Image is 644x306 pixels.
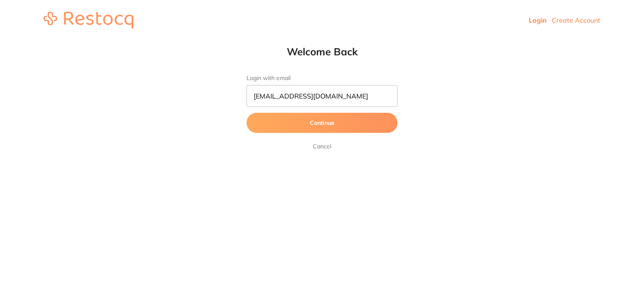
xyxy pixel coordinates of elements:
[311,141,333,151] a: Cancel
[247,113,397,133] button: Continue
[247,75,397,82] label: Login with email
[44,12,133,29] img: restocq_logo.svg
[230,45,414,58] h1: Welcome Back
[529,16,547,24] a: Login
[552,16,600,24] a: Create Account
